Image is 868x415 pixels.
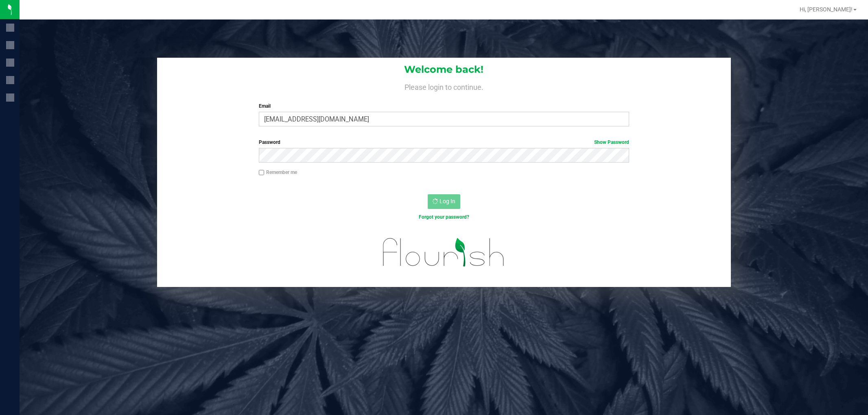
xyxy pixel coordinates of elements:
span: Password [259,139,280,145]
span: Log In [439,198,455,204]
h4: Please login to continue. [157,81,731,91]
span: Hi, [PERSON_NAME]! [800,6,853,13]
a: Show Password [594,139,629,145]
a: Forgot your password? [419,214,469,220]
input: Remember me [259,170,265,176]
label: Remember me [259,169,297,176]
h1: Welcome back! [157,64,731,75]
label: Email [259,102,629,110]
button: Log In [428,194,460,209]
img: flourish_logo.svg [372,229,516,275]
